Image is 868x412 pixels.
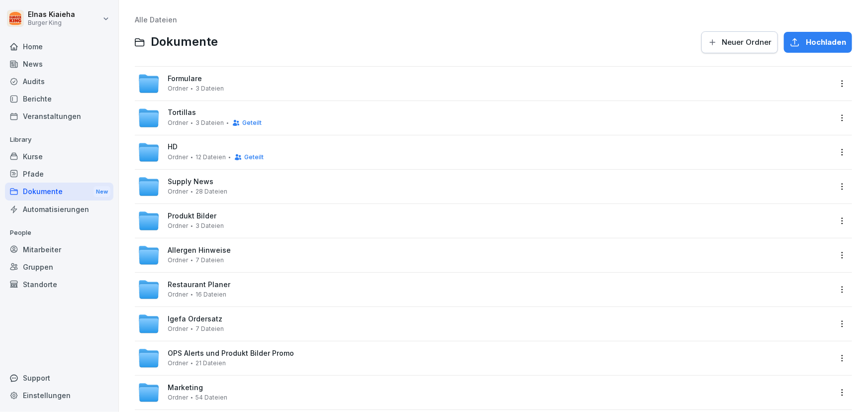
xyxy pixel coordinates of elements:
span: 3 Dateien [195,119,224,126]
a: HDOrdner12 DateienGeteilt [138,141,831,163]
span: 7 Dateien [195,257,224,264]
p: Elnas Kiaieha [28,10,75,19]
a: News [5,55,113,73]
a: Standorte [5,276,113,293]
span: Ordner [168,85,188,92]
a: MarketingOrdner54 Dateien [138,382,831,404]
a: OPS Alerts und Produkt Bilder PromoOrdner21 Dateien [138,347,831,369]
span: Ordner [168,325,188,332]
a: Supply NewsOrdner28 Dateien [138,176,831,198]
span: Allergen Hinweise [168,246,231,255]
p: Burger King [28,19,75,26]
span: Geteilt [244,154,264,161]
span: 28 Dateien [195,188,227,195]
a: TortillasOrdner3 DateienGeteilt [138,107,831,129]
span: 3 Dateien [195,85,224,92]
a: Berichte [5,90,113,107]
span: Supply News [168,178,213,186]
span: Hochladen [806,37,846,48]
p: People [5,225,113,241]
a: Mitarbeiter [5,241,113,258]
a: Audits [5,73,113,90]
a: Alle Dateien [135,15,177,24]
button: Neuer Ordner [701,31,778,53]
span: Tortillas [168,108,196,117]
p: Library [5,132,113,148]
span: Ordner [168,360,188,367]
a: Kurse [5,148,113,165]
a: Igefa OrdersatzOrdner7 Dateien [138,313,831,335]
span: Restaurant Planer [168,281,230,289]
a: DokumenteNew [5,183,113,201]
a: Restaurant PlanerOrdner16 Dateien [138,279,831,301]
span: Geteilt [242,119,262,126]
a: Einstellungen [5,387,113,404]
span: 7 Dateien [195,325,224,332]
a: Allergen HinweiseOrdner7 Dateien [138,244,831,266]
span: Neuer Ordner [722,37,772,48]
span: Marketing [168,384,203,392]
a: Produkt BilderOrdner3 Dateien [138,210,831,232]
span: 54 Dateien [195,394,227,401]
span: Ordner [168,119,188,126]
a: Gruppen [5,258,113,276]
span: Ordner [168,257,188,264]
span: 21 Dateien [195,360,226,367]
span: Ordner [168,154,188,161]
span: HD [168,143,178,151]
span: Igefa Ordersatz [168,315,222,323]
span: Ordner [168,394,188,401]
span: Formulare [168,75,202,83]
a: Automatisierungen [5,201,113,218]
span: 3 Dateien [195,222,224,229]
div: New [94,186,110,198]
span: Ordner [168,291,188,298]
a: Home [5,38,113,55]
div: Dokumente [5,183,113,201]
span: Ordner [168,222,188,229]
a: Pfade [5,165,113,183]
span: Produkt Bilder [168,212,216,220]
span: 12 Dateien [195,154,226,161]
a: FormulareOrdner3 Dateien [138,73,831,95]
span: Ordner [168,188,188,195]
span: 16 Dateien [195,291,226,298]
div: Support [5,369,113,387]
span: OPS Alerts und Produkt Bilder Promo [168,349,294,358]
span: Dokumente [151,35,218,49]
button: Hochladen [784,32,852,53]
a: Veranstaltungen [5,107,113,125]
